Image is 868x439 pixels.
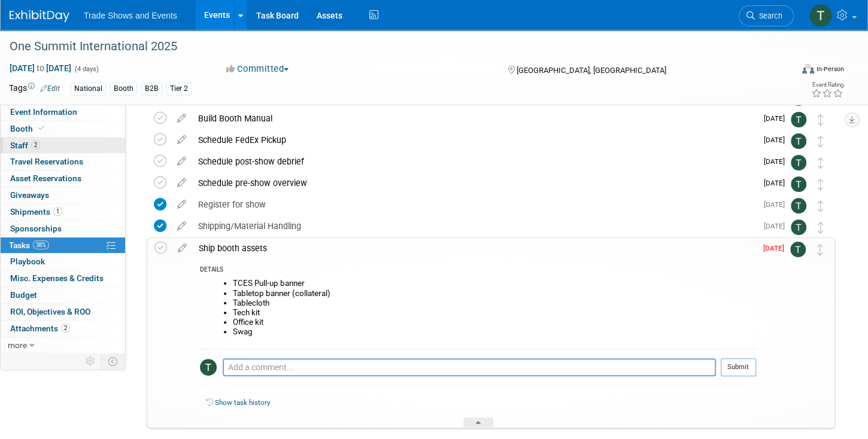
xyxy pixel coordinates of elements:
[1,221,125,237] a: Sponsorships
[193,238,756,258] div: Ship booth assets
[10,224,62,233] span: Sponsorships
[171,113,192,124] a: edit
[791,198,806,214] img: Tiff Wagner
[33,240,49,249] span: 38%
[818,222,824,233] i: Move task
[110,83,137,95] div: Booth
[816,65,844,74] div: In-Person
[171,156,192,167] a: edit
[10,290,37,300] span: Budget
[790,242,806,257] img: Tiff Wagner
[84,11,177,20] span: Trade Shows and Events
[192,151,757,172] div: Schedule post-show debrief
[1,321,125,337] a: Attachments2
[10,107,77,117] span: Event Information
[755,11,782,20] span: Search
[1,304,125,320] a: ROI, Objectives & ROO
[739,5,794,26] a: Search
[10,273,104,283] span: Misc. Expenses & Credits
[818,200,824,212] i: Move task
[166,83,192,95] div: Tier 2
[10,257,45,266] span: Playbook
[233,279,756,288] li: TCES Pull-up banner
[791,133,806,149] img: Tiff Wagner
[74,65,99,73] span: (4 days)
[1,187,125,203] a: Giveaways
[791,155,806,170] img: Tiff Wagner
[9,240,49,250] span: Tasks
[764,157,791,166] span: [DATE]
[200,359,217,376] img: Tiff Wagner
[817,244,823,255] i: Move task
[791,112,806,127] img: Tiff Wagner
[720,62,845,80] div: Event Format
[818,114,824,126] i: Move task
[1,154,125,170] a: Travel Reservations
[1,337,125,353] a: more
[233,308,756,318] li: Tech kit
[53,207,62,216] span: 1
[40,84,60,93] a: Edit
[171,178,192,188] a: edit
[818,136,824,147] i: Move task
[10,10,69,22] img: ExhibitDay
[811,82,843,88] div: Event Rating
[172,243,193,254] a: edit
[233,318,756,327] li: Office kit
[10,157,83,166] span: Travel Reservations
[31,141,40,150] span: 2
[10,141,40,150] span: Staff
[1,138,125,154] a: Staff2
[764,114,791,123] span: [DATE]
[1,204,125,220] a: Shipments1
[233,289,756,298] li: Tabletop banner (collateral)
[222,63,293,75] button: Committed
[791,219,806,235] img: Tiff Wagner
[764,179,791,187] span: [DATE]
[141,83,162,95] div: B2B
[10,324,70,333] span: Attachments
[764,200,791,209] span: [DATE]
[791,176,806,192] img: Tiff Wagner
[763,244,790,252] span: [DATE]
[38,125,44,132] i: Booth reservation complete
[192,216,757,236] div: Shipping/Material Handling
[1,104,125,120] a: Event Information
[517,66,666,75] span: [GEOGRAPHIC_DATA], [GEOGRAPHIC_DATA]
[233,298,756,308] li: Tablecloth
[192,194,757,215] div: Register for show
[1,287,125,303] a: Budget
[171,199,192,210] a: edit
[1,254,125,270] a: Playbook
[721,358,756,376] button: Submit
[61,324,70,333] span: 2
[10,124,47,133] span: Booth
[10,307,90,316] span: ROI, Objectives & ROO
[818,157,824,169] i: Move task
[35,63,46,73] span: to
[764,222,791,230] span: [DATE]
[764,136,791,144] span: [DATE]
[192,173,757,193] div: Schedule pre-show overview
[80,353,101,369] td: Personalize Event Tab Strip
[8,340,27,350] span: more
[9,63,72,74] span: [DATE] [DATE]
[192,130,757,150] div: Schedule FedEx Pickup
[10,207,62,217] span: Shipments
[802,64,814,74] img: Format-Inperson.png
[818,179,824,190] i: Move task
[233,327,756,337] li: Swag
[192,108,757,129] div: Build Booth Manual
[171,221,192,231] a: edit
[1,237,125,254] a: Tasks38%
[1,170,125,187] a: Asset Reservations
[1,121,125,137] a: Booth
[809,4,832,27] img: Tiff Wagner
[71,83,106,95] div: National
[5,36,773,57] div: One Summit International 2025
[101,353,126,369] td: Toggle Event Tabs
[10,190,49,200] span: Giveaways
[1,270,125,286] a: Misc. Expenses & Credits
[215,398,270,407] a: Show task history
[9,82,60,96] td: Tags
